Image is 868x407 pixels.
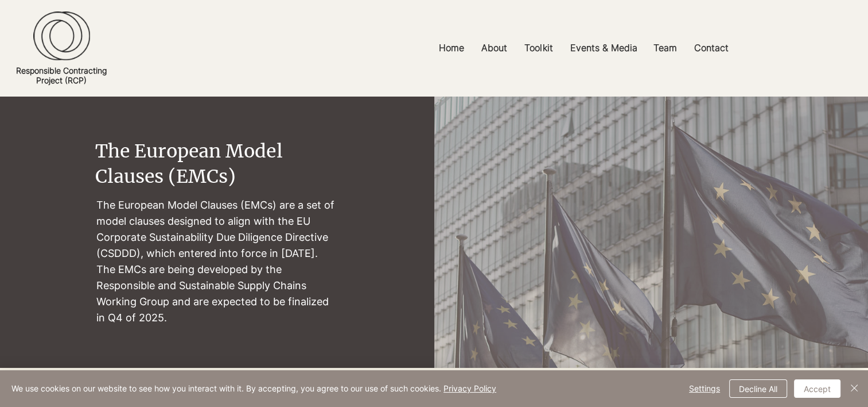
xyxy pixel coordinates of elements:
[647,35,682,61] p: Team
[473,35,516,61] a: About
[433,35,470,61] p: Home
[564,35,643,61] p: Events & Media
[519,35,558,61] p: Toolkit
[16,66,107,85] a: Responsible ContractingProject (RCP)
[794,379,840,398] button: Accept
[430,35,473,61] a: Home
[644,35,685,61] a: Team
[11,383,496,394] span: We use cookies on our website to see how you interact with it. By accepting, you agree to our use...
[516,35,561,61] a: Toolkit
[95,140,282,189] span: The European Model Clauses (EMCs)
[299,35,868,61] nav: Site
[729,379,787,398] button: Decline All
[96,197,340,327] p: The European Model Clauses (EMCs) are a set of model clauses designed to align with the EU Corpor...
[685,35,737,61] a: Contact
[561,35,644,61] a: Events & Media
[476,35,513,61] p: About
[688,35,734,61] p: Contact
[847,381,861,395] img: Close
[847,379,861,398] button: Close
[689,380,720,397] span: Settings
[443,383,496,393] a: Privacy Policy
